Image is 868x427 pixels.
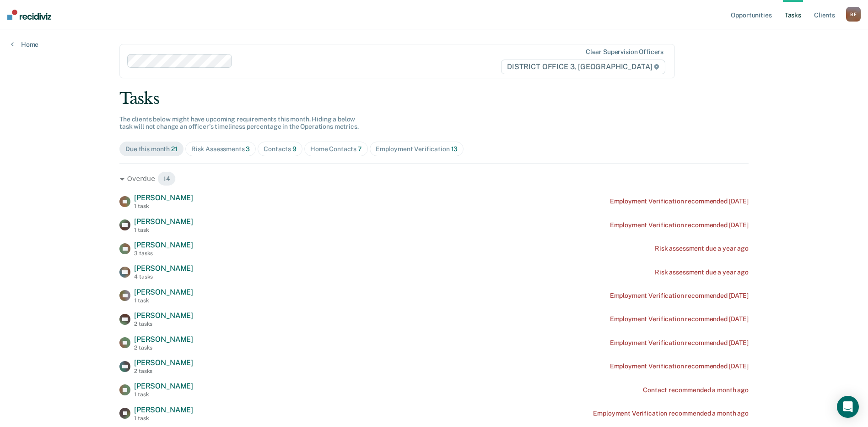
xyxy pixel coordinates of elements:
div: Tasks [119,89,749,108]
div: 2 tasks [134,345,193,351]
div: 2 tasks [134,368,193,374]
div: Contact recommended a month ago [643,386,749,394]
div: Overdue 14 [119,171,749,186]
span: DISTRICT OFFICE 3, [GEOGRAPHIC_DATA] [501,60,665,74]
span: 9 [292,145,297,153]
div: Risk Assessments [191,145,250,153]
div: Clear supervision officers [586,48,663,56]
span: The clients below might have upcoming requirements this month. Hiding a below task will not chang... [119,115,359,131]
div: 1 task [134,391,193,398]
div: 4 tasks [134,274,193,280]
span: [PERSON_NAME] [134,382,193,390]
span: [PERSON_NAME] [134,335,193,344]
span: 3 [246,145,250,153]
span: [PERSON_NAME] [134,241,193,249]
span: 7 [358,145,362,153]
div: Employment Verification recommended [DATE] [610,197,749,205]
span: [PERSON_NAME] [134,311,193,320]
span: 21 [171,145,178,153]
div: 1 task [134,227,193,233]
div: 2 tasks [134,321,193,327]
div: Risk assessment due a year ago [655,268,749,276]
div: Employment Verification recommended a month ago [593,410,748,417]
div: Employment Verification recommended [DATE] [610,221,749,229]
span: [PERSON_NAME] [134,358,193,367]
div: Risk assessment due a year ago [655,245,749,252]
span: [PERSON_NAME] [134,288,193,296]
a: Home [11,40,38,49]
div: B F [846,7,861,22]
span: [PERSON_NAME] [134,405,193,414]
button: BF [846,7,861,22]
div: Open Intercom Messenger [837,396,859,418]
div: 1 task [134,415,193,422]
span: 13 [451,145,458,153]
div: Employment Verification recommended [DATE] [610,315,749,323]
div: Employment Verification recommended [DATE] [610,292,749,300]
div: 1 task [134,297,193,304]
div: 3 tasks [134,250,193,257]
span: [PERSON_NAME] [134,193,193,202]
div: Contacts [264,145,297,153]
div: Employment Verification recommended [DATE] [610,362,749,370]
img: Recidiviz [7,10,51,20]
div: Employment Verification [376,145,458,153]
span: 14 [157,171,176,186]
div: Home Contacts [310,145,362,153]
div: 1 task [134,203,193,209]
div: Due this month [125,145,178,153]
span: [PERSON_NAME] [134,217,193,226]
span: [PERSON_NAME] [134,264,193,273]
div: Employment Verification recommended [DATE] [610,339,749,347]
